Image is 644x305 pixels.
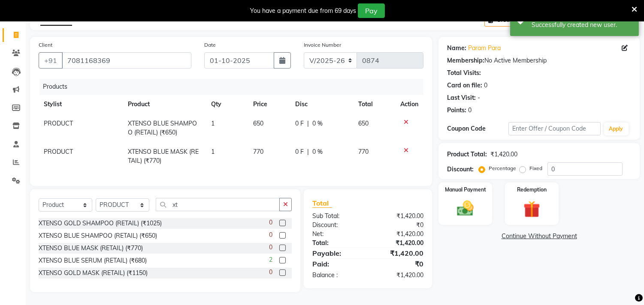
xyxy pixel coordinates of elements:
[358,148,369,155] span: 770
[447,150,487,159] div: Product Total:
[269,255,272,264] span: 2
[250,6,356,15] div: You have a payment due from 69 days
[296,119,304,128] span: 0 F
[44,120,73,127] span: PRODUCT
[306,271,368,280] div: Balance :
[304,41,341,49] label: Invoice Number
[313,147,323,156] span: 0 %
[447,81,482,90] div: Card on file:
[447,69,481,78] div: Total Visits:
[306,259,368,269] div: Paid:
[368,271,430,280] div: ₹1,420.00
[306,221,368,230] div: Discount:
[306,248,368,258] div: Payable:
[39,52,63,69] button: +91
[123,95,206,114] th: Product
[128,120,197,136] span: XTENSO BLUE SHAMPOO (RETAIL) (₹650)
[211,120,215,127] span: 1
[269,218,272,227] span: 0
[447,44,466,53] div: Name:
[368,230,430,239] div: ₹1,420.00
[452,199,479,218] img: _cash.svg
[358,3,385,18] button: Pay
[313,119,323,128] span: 0 %
[368,259,430,269] div: ₹0
[211,148,215,155] span: 1
[296,147,304,156] span: 0 F
[312,199,332,208] span: Total
[447,106,466,115] div: Points:
[368,239,430,248] div: ₹1,420.00
[39,219,162,228] div: XTENSO GOLD SHAMPOO (RETAIL) (₹1025)
[508,122,600,135] input: Enter Offer / Coupon Code
[156,198,280,211] input: Search or Scan
[484,81,487,90] div: 0
[447,56,484,65] div: Membership:
[62,52,191,69] input: Search by Name/Mobile/Email/Code
[44,148,73,155] span: PRODUCT
[478,93,480,102] div: -
[518,199,545,220] img: _gift.svg
[39,256,147,265] div: XTENSO BLUE SERUM (RETAIL) (₹680)
[468,106,472,115] div: 0
[39,231,157,240] div: XTENSO BLUE SHAMPOO (RETAIL) (₹650)
[128,148,199,164] span: XTENSO BLUE MASK (RETAIL) (₹770)
[253,120,263,127] span: 650
[445,186,486,194] label: Manual Payment
[517,186,547,194] label: Redemption
[395,95,423,114] th: Action
[269,243,272,252] span: 0
[368,212,430,221] div: ₹1,420.00
[353,95,395,114] th: Total
[368,221,430,230] div: ₹0
[308,147,309,156] span: |
[447,56,631,65] div: No Active Membership
[447,93,476,102] div: Last Visit:
[447,124,508,133] div: Coupon Code
[308,119,309,128] span: |
[206,95,248,114] th: Qty
[490,150,517,159] div: ₹1,420.00
[306,212,368,221] div: Sub Total:
[269,230,272,239] span: 0
[204,41,216,49] label: Date
[39,41,52,49] label: Client
[39,269,148,278] div: XTENSO GOLD MASK (RETAIL) (₹1150)
[39,244,143,253] div: XTENSO BLUE MASK (RETAIL) (₹770)
[489,164,516,172] label: Percentage
[248,95,290,114] th: Price
[290,95,353,114] th: Disc
[604,123,629,135] button: Apply
[39,79,430,95] div: Products
[358,120,369,127] span: 650
[306,230,368,239] div: Net:
[269,268,272,277] span: 0
[529,164,542,172] label: Fixed
[39,95,123,114] th: Stylist
[468,44,501,53] a: Param Para
[532,21,632,30] div: Successfully created new user.
[306,239,368,248] div: Total:
[447,165,474,174] div: Discount:
[440,232,638,241] a: Continue Without Payment
[368,248,430,258] div: ₹1,420.00
[253,148,263,155] span: 770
